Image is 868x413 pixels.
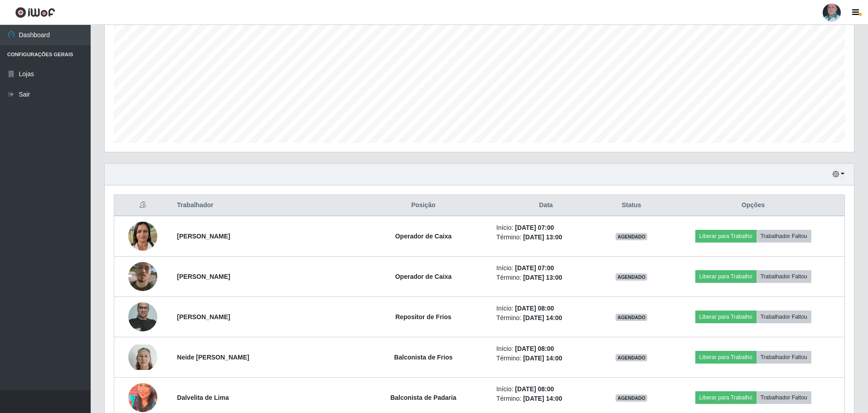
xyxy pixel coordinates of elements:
[496,313,596,323] li: Término:
[496,394,596,403] li: Término:
[695,391,756,404] button: Liberar para Trabalho
[515,385,554,393] time: [DATE] 08:00
[128,217,157,255] img: 1720809249319.jpeg
[177,273,230,280] strong: [PERSON_NAME]
[616,273,647,281] span: AGENDADO
[496,354,596,363] li: Término:
[496,344,596,354] li: Início:
[394,354,452,361] strong: Balconista de Frios
[15,7,55,18] img: CoreUI Logo
[523,355,562,362] time: [DATE] 14:00
[356,195,491,216] th: Posição
[491,195,601,216] th: Data
[756,311,811,323] button: Trabalhador Faltou
[515,264,554,272] time: [DATE] 07:00
[496,273,596,282] li: Término:
[616,394,647,402] span: AGENDADO
[496,233,596,242] li: Término:
[616,314,647,321] span: AGENDADO
[515,224,554,231] time: [DATE] 07:00
[756,351,811,364] button: Trabalhador Faltou
[616,233,647,240] span: AGENDADO
[128,297,157,336] img: 1655148070426.jpeg
[523,274,562,281] time: [DATE] 13:00
[496,304,596,313] li: Início:
[172,195,356,216] th: Trabalhador
[756,391,811,404] button: Trabalhador Faltou
[128,251,157,302] img: 1752676108266.jpeg
[662,195,844,216] th: Opções
[177,313,230,321] strong: [PERSON_NAME]
[616,354,647,361] span: AGENDADO
[756,270,811,283] button: Trabalhador Faltou
[695,351,756,364] button: Liberar para Trabalho
[177,354,249,361] strong: Neide [PERSON_NAME]
[177,394,229,401] strong: Dalvelita de Lima
[523,233,562,241] time: [DATE] 13:00
[695,230,756,243] button: Liberar para Trabalho
[496,263,596,273] li: Início:
[515,345,554,352] time: [DATE] 08:00
[177,233,230,240] strong: [PERSON_NAME]
[601,195,662,216] th: Status
[395,233,452,240] strong: Operador de Caixa
[523,314,562,321] time: [DATE] 14:00
[695,311,756,323] button: Liberar para Trabalho
[496,384,596,394] li: Início:
[390,394,456,401] strong: Balconista de Padaria
[695,270,756,283] button: Liberar para Trabalho
[523,395,562,402] time: [DATE] 14:00
[128,345,157,370] img: 1755002426843.jpeg
[496,223,596,233] li: Início:
[395,273,452,280] strong: Operador de Caixa
[515,305,554,312] time: [DATE] 08:00
[756,230,811,243] button: Trabalhador Faltou
[395,313,451,321] strong: Repositor de Frios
